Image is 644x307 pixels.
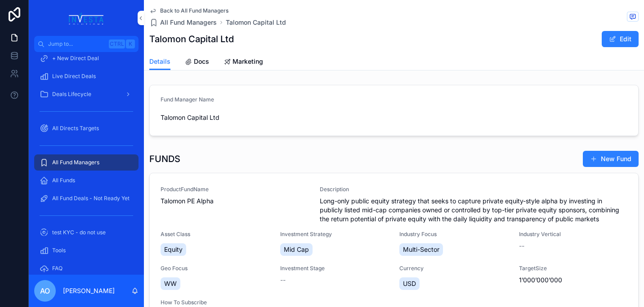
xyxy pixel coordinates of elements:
[226,18,286,27] a: Talomon Capital Ltd
[109,39,125,48] span: Ctrl
[185,53,209,71] a: Docs
[161,197,309,206] span: Talomon PE Alpha
[161,231,269,238] span: Asset Class
[194,57,209,66] span: Docs
[399,231,508,238] span: Industry Focus
[149,7,228,14] a: Back to All Fund Managers
[320,186,627,193] span: Description
[161,265,269,272] span: Geo Focus
[29,52,144,275] div: scrollable content
[40,285,50,296] span: AO
[602,31,639,47] button: Edit
[403,279,416,288] span: USD
[52,91,91,98] span: Deals Lifecycle
[34,50,139,66] a: + New Direct Deal
[280,231,389,238] span: Investment Strategy
[34,36,139,52] button: Jump to...CtrlK
[320,197,627,224] span: Long-only public equity strategy that seeks to capture private equity-style alpha by investing in...
[399,265,508,272] span: Currency
[161,96,214,103] span: Fund Manager Name
[127,40,134,48] span: K
[34,86,139,102] a: Deals Lifecycle
[519,265,628,272] span: TargetSize
[280,276,286,285] span: --
[233,57,263,66] span: Marketing
[34,260,139,276] a: FAQ
[34,154,139,171] a: All Fund Managers
[34,190,139,206] a: All Fund Deals - Not Ready Yet
[34,224,139,241] a: test KYC - do not use
[583,151,639,167] button: New Fund
[48,40,105,48] span: Jump to...
[224,53,263,71] a: Marketing
[67,11,106,25] img: App logo
[52,177,75,184] span: All Funds
[52,229,106,236] span: test KYC - do not use
[52,195,130,202] span: All Fund Deals - Not Ready Yet
[149,53,170,70] a: Details
[34,68,139,84] a: Live Direct Deals
[34,120,139,136] a: All Directs Targets
[161,299,627,306] span: How To Subscribe
[34,242,139,259] a: Tools
[519,276,628,285] span: 1’000’000’000
[52,265,63,272] span: FAQ
[280,265,389,272] span: Investment Stage
[164,245,183,254] span: Equity
[403,245,439,254] span: Multi-Sector
[149,57,170,66] span: Details
[34,172,139,189] a: All Funds
[284,245,309,254] span: Mid Cap
[149,18,217,27] a: All Fund Managers
[52,247,66,254] span: Tools
[160,18,217,27] span: All Fund Managers
[63,286,115,295] p: [PERSON_NAME]
[519,241,524,250] span: --
[161,186,309,193] span: ProductFundName
[52,125,99,132] span: All Directs Targets
[149,153,180,165] h1: FUNDS
[52,55,99,62] span: + New Direct Deal
[149,33,234,45] h1: Talomon Capital Ltd
[52,73,96,80] span: Live Direct Deals
[160,7,228,14] span: Back to All Fund Managers
[519,231,628,238] span: Industry Vertical
[161,113,272,122] span: Talomon Capital Ltd
[164,279,177,288] span: WW
[52,159,99,166] span: All Fund Managers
